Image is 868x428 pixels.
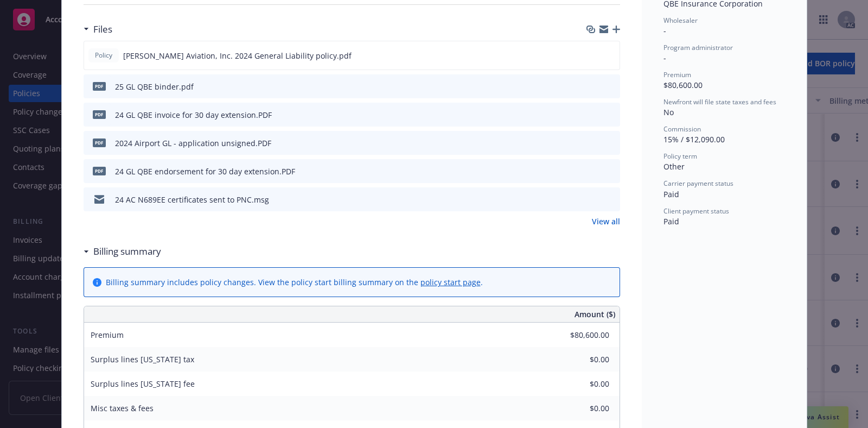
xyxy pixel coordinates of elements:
[663,97,776,106] span: Newfront will file state taxes and fees
[588,50,597,61] button: download file
[115,166,295,177] div: 24 GL QBE endorsement for 30 day extension.PDF
[115,109,272,121] div: 24 GL QBE invoice for 30 day extension.PDF
[93,167,106,175] span: PDF
[589,194,597,205] button: download file
[575,309,615,320] span: Amount ($)
[663,216,679,226] span: Paid
[589,81,597,92] button: download file
[663,206,729,216] span: Client payment status
[589,137,597,149] button: download file
[93,51,114,60] span: Policy
[663,70,691,79] span: Premium
[84,244,161,259] div: Billing summary
[605,50,615,61] button: preview file
[84,22,112,36] div: Files
[115,194,269,205] div: 24 AC N689EE certificates sent to PNC.msg
[545,376,616,392] input: 0.00
[93,82,106,90] span: pdf
[663,124,701,134] span: Commission
[91,354,194,364] span: Surplus lines [US_STATE] tax
[420,277,481,287] a: policy start page
[545,400,616,417] input: 0.00
[663,161,685,172] span: Other
[93,110,106,118] span: PDF
[606,137,616,149] button: preview file
[663,107,674,117] span: No
[123,50,352,61] span: [PERSON_NAME] Aviation, Inc. 2024 General Liability policy.pdf
[663,152,697,161] span: Policy term
[115,137,271,149] div: 2024 Airport GL - application unsigned.PDF
[606,81,616,92] button: preview file
[91,330,124,340] span: Premium
[663,53,666,63] span: -
[545,351,616,368] input: 0.00
[606,166,616,177] button: preview file
[663,179,733,188] span: Carrier payment status
[663,134,725,144] span: 15% / $12,090.00
[589,109,597,121] button: download file
[115,81,194,92] div: 25 GL QBE binder.pdf
[91,379,195,389] span: Surplus lines [US_STATE] fee
[545,327,616,343] input: 0.00
[663,189,679,199] span: Paid
[663,16,698,25] span: Wholesaler
[663,80,703,90] span: $80,600.00
[663,26,666,36] span: -
[592,216,620,227] a: View all
[606,194,616,205] button: preview file
[93,139,106,147] span: PDF
[663,43,733,52] span: Program administrator
[91,403,154,413] span: Misc taxes & fees
[589,166,597,177] button: download file
[106,276,483,288] div: Billing summary includes policy changes. View the policy start billing summary on the .
[606,109,616,121] button: preview file
[93,22,112,36] h3: Files
[93,244,161,259] h3: Billing summary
